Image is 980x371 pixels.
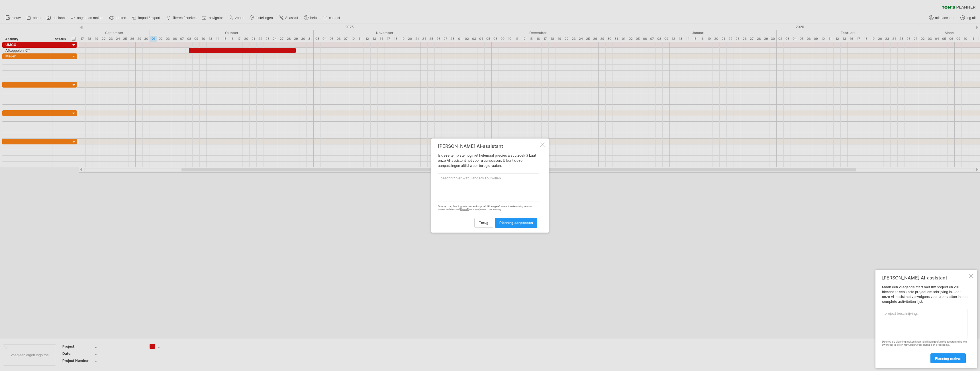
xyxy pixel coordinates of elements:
[930,353,966,363] a: planning maken
[438,205,539,211] div: Door op de planning aanpassen knop te klikken geeft u ons toestemming om uw invoer te delen met v...
[495,218,537,228] a: planning aanpassen
[908,343,917,346] a: OpenAI
[479,221,489,225] span: terug
[882,340,967,347] div: Door op de planning maken knop te klikken geeft u ons toestemming om uw invoer te delen met voor ...
[499,221,533,225] span: planning aanpassen
[460,208,469,211] a: OpenAI
[882,285,967,363] div: Maak een vliegende start met uw project en vul hieronder een korte project omschrijving in. Laat ...
[882,275,967,281] div: [PERSON_NAME] AI-assistant
[935,356,961,360] span: planning maken
[474,218,493,228] a: terug
[438,144,539,228] div: Is deze template nog niet helemaal precies wat u zoekt? Laat onze AI-assistent het voor u aanpass...
[438,144,539,149] div: [PERSON_NAME] AI-assistant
